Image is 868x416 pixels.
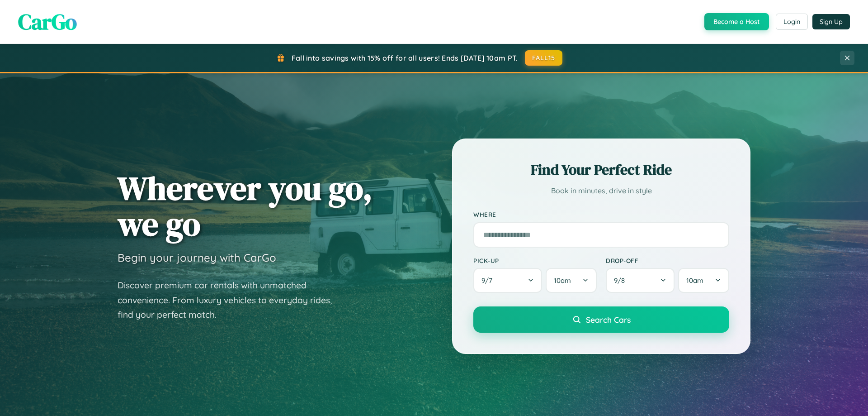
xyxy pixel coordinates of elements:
[473,257,597,264] label: Pick-up
[18,7,77,37] span: CarGo
[606,268,675,293] button: 9/8
[704,13,769,30] button: Become a Host
[473,184,729,197] p: Book in minutes, drive in style
[118,251,276,264] h3: Begin your journey with CarGo
[481,276,497,285] span: 9 / 7
[473,306,729,333] button: Search Cars
[678,268,729,293] button: 10am
[525,50,563,66] button: FALL15
[473,268,542,293] button: 9/7
[606,257,729,264] label: Drop-off
[812,14,850,29] button: Sign Up
[686,276,703,285] span: 10am
[554,276,571,285] span: 10am
[118,278,344,322] p: Discover premium car rentals with unmatched convenience. From luxury vehicles to everyday rides, ...
[292,53,518,62] span: Fall into savings with 15% off for all users! Ends [DATE] 10am PT.
[776,14,808,30] button: Login
[473,160,729,180] h2: Find Your Perfect Ride
[586,315,631,325] span: Search Cars
[614,276,629,285] span: 9 / 8
[473,211,729,219] label: Where
[546,268,597,293] button: 10am
[118,170,373,242] h1: Wherever you go, we go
